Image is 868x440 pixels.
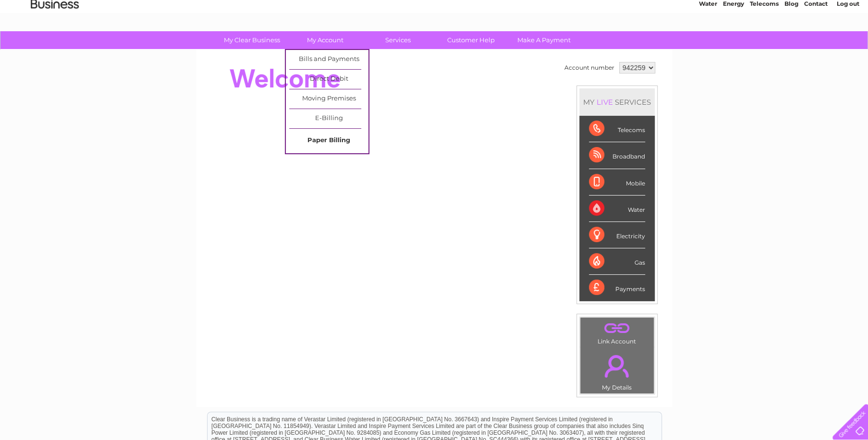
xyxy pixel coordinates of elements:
td: My Details [580,347,654,394]
div: Clear Business is a trading name of Verastar Limited (registered in [GEOGRAPHIC_DATA] No. 3667643... [208,5,661,47]
a: E-Billing [289,109,368,128]
div: Mobile [589,169,645,196]
div: Electricity [589,222,645,248]
td: Link Account [580,317,654,347]
a: Customer Help [431,31,511,49]
a: 0333 014 3131 [687,5,753,17]
a: . [583,349,651,383]
a: . [583,320,651,337]
a: Contact [804,41,828,48]
a: Water [699,41,717,48]
a: Blog [784,41,798,48]
td: Account number [562,60,617,76]
div: Payments [589,275,645,301]
div: Broadband [589,142,645,169]
div: Telecoms [589,116,645,142]
a: Energy [723,41,744,48]
a: My Clear Business [212,31,292,49]
a: Telecoms [750,41,779,48]
div: LIVE [595,98,615,107]
a: Log out [836,41,859,48]
a: My Account [285,31,365,49]
a: Bills and Payments [289,50,368,69]
div: Gas [589,248,645,275]
a: Services [358,31,438,49]
a: Make A Payment [504,31,584,49]
a: Direct Debit [289,70,368,89]
div: MY SERVICES [579,88,655,116]
a: Moving Premises [289,89,368,109]
a: Paper Billing [289,131,368,150]
div: Water [589,196,645,222]
img: logo.png [30,25,79,54]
